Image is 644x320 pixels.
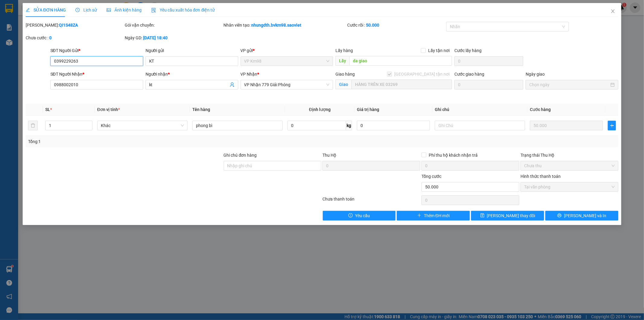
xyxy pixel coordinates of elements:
[454,72,484,77] label: Cước giao hàng
[59,23,78,28] b: QI1S48ZA
[230,82,235,87] span: user-add
[454,56,523,66] input: Cước lấy hàng
[608,123,616,128] span: plus
[146,71,238,77] div: Người nhận
[224,153,257,158] label: Ghi chú đơn hàng
[351,80,452,89] input: Giao tận nơi
[26,34,123,41] div: Chưa cước :
[348,213,353,218] span: exclamation-circle
[28,138,248,145] div: Tổng: 1
[608,121,616,130] button: plus
[346,121,352,130] span: kg
[28,121,38,130] button: delete
[244,80,330,89] span: VP Nhận 779 Giải Phóng
[252,23,302,28] b: nhungdth.bvkm98.saoviet
[357,107,379,112] span: Giá trị hàng
[50,71,143,77] div: SĐT Người Nhận
[125,22,223,28] div: Gói vận chuyển:
[26,8,30,12] span: edit
[432,104,527,116] th: Ghi chú
[435,121,525,130] input: Ghi Chú
[454,80,523,90] input: Cước giao hàng
[50,47,143,54] div: SĐT Người Gửi
[530,107,551,112] span: Cước hàng
[192,107,210,112] span: Tên hàng
[224,22,346,28] div: Nhân viên tạo:
[355,212,370,219] span: Yêu cầu
[526,72,545,77] label: Ngày giao
[309,107,331,112] span: Định lượng
[322,153,336,158] span: Thu Hộ
[75,8,97,12] span: Lịch sử
[392,71,452,77] span: [GEOGRAPHIC_DATA] tận nơi
[557,213,562,218] span: printer
[26,8,66,12] span: SỬA ĐƠN HÀNG
[107,8,142,12] span: Ảnh kiện hàng
[545,211,618,220] button: printer[PERSON_NAME] và In
[480,213,485,218] span: save
[524,182,615,191] span: Tại văn phòng
[241,47,333,54] div: VP gửi
[107,8,111,12] span: picture
[349,56,452,66] input: Dọc đường
[521,152,618,158] div: Trạng thái Thu Hộ
[424,212,450,219] span: Thêm ĐH mới
[101,121,184,130] span: Khác
[224,161,322,171] input: Ghi chú đơn hàng
[471,211,544,220] button: save[PERSON_NAME] thay đổi
[322,196,421,206] div: Chưa thanh toán
[417,213,421,218] span: plus
[335,80,351,89] span: Giao
[49,35,52,40] b: 0
[26,22,123,28] div: [PERSON_NAME]:
[335,48,353,53] span: Lấy hàng
[564,212,606,219] span: [PERSON_NAME] và In
[244,57,330,66] span: VP Km98
[75,8,80,12] span: clock-circle
[426,47,452,54] span: Lấy tận nơi
[421,174,441,179] span: Tổng cước
[366,23,379,28] b: 50.000
[125,34,223,41] div: Ngày GD:
[604,3,621,20] button: Close
[335,56,349,66] span: Lấy
[397,211,470,220] button: plusThêm ĐH mới
[335,72,355,77] span: Giao hàng
[530,121,603,130] input: 0
[323,211,396,220] button: exclamation-circleYêu cầu
[529,81,609,88] input: Ngày giao
[521,174,561,179] label: Hình thức thanh toán
[151,8,156,13] img: icon
[45,107,50,112] span: SL
[241,72,258,77] span: VP Nhận
[192,121,283,130] input: VD: Bàn, Ghế
[146,47,238,54] div: Người gửi
[610,9,615,14] span: close
[426,152,480,158] span: Phí thu hộ khách nhận trả
[454,48,482,53] label: Cước lấy hàng
[347,22,445,28] div: Cước rồi :
[143,35,168,40] b: [DATE] 18:40
[487,212,535,219] span: [PERSON_NAME] thay đổi
[151,8,215,12] span: Yêu cầu xuất hóa đơn điện tử
[524,161,615,170] span: Chưa thu
[97,107,120,112] span: Đơn vị tính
